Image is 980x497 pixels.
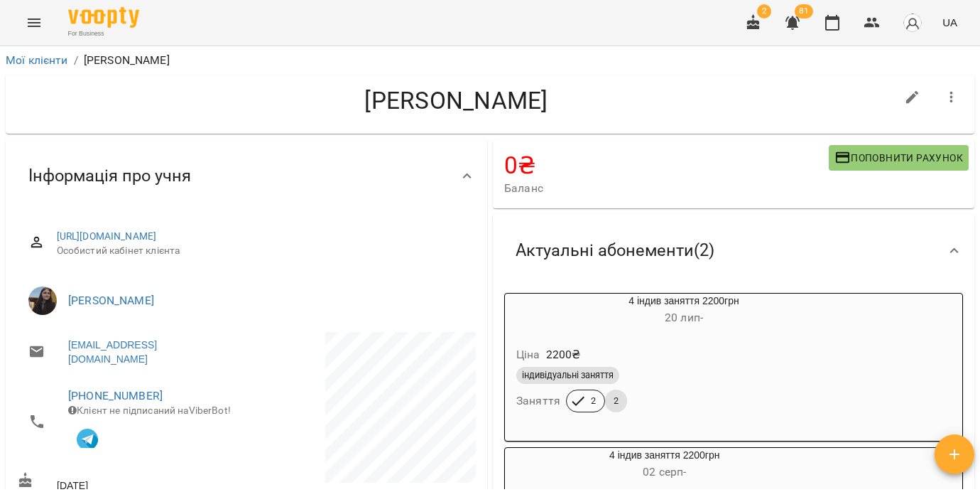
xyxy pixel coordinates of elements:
[942,15,957,30] span: UA
[504,151,829,180] h4: 0 ₴
[68,7,139,28] img: Voopty Logo
[68,29,139,38] span: For Business
[795,4,813,18] span: 81
[6,52,974,69] nav: breadcrumb
[14,469,246,496] div: [DATE]
[605,395,627,407] span: 2
[516,391,560,411] h6: Заняття
[937,9,963,36] button: UA
[28,165,191,187] span: Інформація про учня
[665,311,703,324] span: 20 лип -
[505,294,863,429] button: 4 індив заняття 2200грн20 лип- Ціна2200₴індивідуальні заняттяЗаняття22
[643,465,686,479] span: 02 серп -
[84,52,170,69] p: [PERSON_NAME]
[68,418,107,456] button: Клієнт підписаний на VooptyBot
[17,6,51,40] button: Menu
[68,405,231,416] span: Клієнт не підписаний на ViberBot!
[829,145,969,171] button: Поповнити рахунок
[903,13,922,33] img: avatar_s.png
[68,294,154,307] a: [PERSON_NAME]
[493,214,974,287] div: Актуальні абонементи(2)
[68,338,232,366] a: [EMAIL_ADDRESS][DOMAIN_NAME]
[757,4,771,18] span: 2
[68,389,163,402] a: [PHONE_NUMBER]
[57,230,157,242] a: [URL][DOMAIN_NAME]
[57,244,464,258] span: Особистий кабінет клієнта
[6,53,68,67] a: Мої клієнти
[516,369,619,382] span: індивідуальні заняття
[74,52,78,69] li: /
[6,139,487,213] div: Інформація про учня
[17,86,895,115] h4: [PERSON_NAME]
[582,395,604,407] span: 2
[834,149,963,166] span: Поповнити рахунок
[516,345,540,365] h6: Ціна
[546,346,581,363] p: 2200 ₴
[28,287,57,315] img: Бєлік Дарина Юріївна
[505,448,824,482] div: 4 індив заняття 2200грн
[504,180,829,197] span: Баланс
[516,240,714,262] span: Актуальні абонементи ( 2 )
[77,429,98,450] img: Telegram
[505,294,863,328] div: 4 індив заняття 2200грн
